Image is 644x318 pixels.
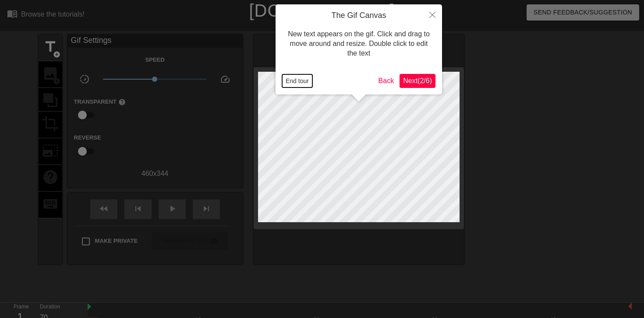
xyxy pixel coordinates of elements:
[21,10,85,18] div: Browse the tutorials!
[7,8,85,22] a: Browse the tutorials!
[219,20,465,30] div: The online gif editor
[67,35,243,48] div: Gif Settings
[282,11,435,21] h4: The Gif Canvas
[534,7,632,18] span: Send Feedback/Suggestion
[527,4,639,21] button: Send Feedback/Suggestion
[282,21,435,67] div: New text appears on the gif. Click and drag to move around and resize. Double click to edit the text
[42,38,59,55] span: title
[67,168,243,179] div: 460 x 344
[7,8,18,19] span: menu_book
[403,77,432,84] span: Next ( 2 / 6 )
[220,74,230,84] span: speed
[74,133,101,142] label: Reverse
[99,203,109,214] span: fast_rewind
[201,203,212,214] span: skip_next
[167,203,177,214] span: play_arrow
[249,1,395,20] a: [DOMAIN_NAME]
[53,51,60,58] span: add_circle
[423,4,442,24] button: Close
[628,303,632,310] img: bound-end.png
[79,74,90,84] span: slow_motion_video
[118,98,126,106] span: help
[400,74,435,88] button: Next
[133,203,143,214] span: skip_previous
[95,237,138,245] span: Make Private
[375,74,398,88] button: Back
[145,56,164,64] label: Speed
[40,304,60,310] label: Duration
[74,98,126,106] label: Transparent
[282,74,312,87] button: End tour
